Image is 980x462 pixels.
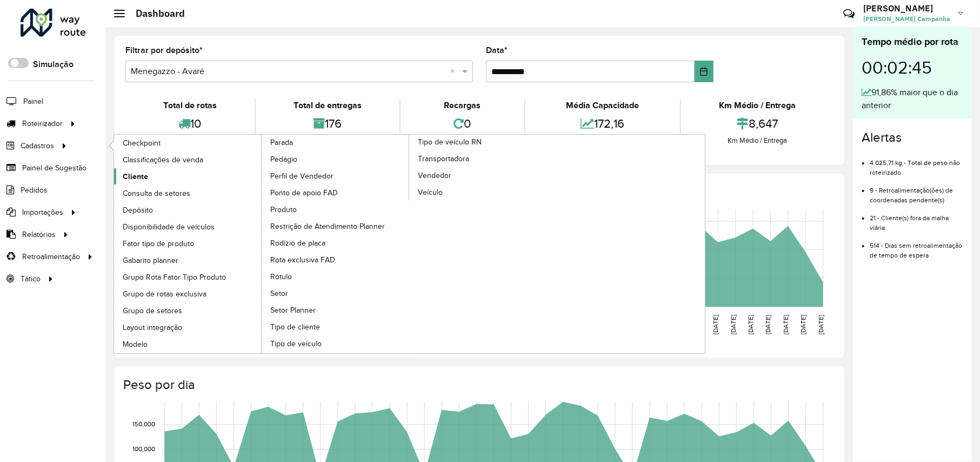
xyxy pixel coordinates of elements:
span: Pedágio [270,154,297,165]
a: Consulta de setores [114,185,262,201]
span: Cadastros [21,140,54,151]
li: 4.025,71 kg - Total de peso não roteirizado [870,150,963,177]
div: 00:02:45 [862,49,963,86]
span: Transportadora [418,153,469,164]
text: [DATE] [817,315,824,334]
h4: Peso por dia [123,377,834,393]
span: Restrição de Atendimento Planner [270,221,385,232]
span: Tático [21,273,41,285]
span: Grupo de setores [123,305,182,316]
a: Checkpoint [114,135,262,151]
text: [DATE] [765,315,772,334]
a: Grupo de rotas exclusiva [114,286,262,302]
a: Cliente [114,168,262,184]
text: 100,000 [132,446,155,453]
label: Filtrar por depósito [125,44,203,57]
a: Grupo de setores [114,302,262,319]
div: Km Médio / Entrega [684,99,831,112]
a: Pedágio [262,151,410,167]
span: Importações [22,207,63,218]
span: Tipo de veículo RN [418,136,482,148]
div: Tempo médio por rota [862,35,963,49]
span: Rótulo [270,271,292,282]
a: Layout integração [114,319,262,335]
span: Classificações de venda [123,154,203,166]
button: Choose Date [695,61,713,82]
div: Total de rotas [128,99,252,112]
a: Contato Rápido [837,2,861,25]
text: [DATE] [799,315,806,334]
a: Rótulo [262,268,410,285]
span: Cliente [123,171,148,182]
text: [DATE] [730,315,737,334]
span: Consulta de setores [123,188,190,199]
a: Ponto de apoio FAD [262,184,410,201]
li: 9 - Retroalimentação(ões) de coordenadas pendente(s) [870,177,963,205]
a: Setor Planner [262,302,410,318]
span: Clear all [450,65,459,78]
text: [DATE] [747,315,754,334]
span: [PERSON_NAME] Campanha [863,14,950,24]
div: Recargas [403,99,522,112]
a: Produto [262,201,410,217]
a: Rodízio de placa [262,235,410,251]
a: Gabarito planner [114,252,262,268]
a: Tipo de veículo RN [262,135,557,353]
div: Km Médio / Entrega [684,135,831,146]
a: Disponibilidade de veículos [114,219,262,235]
span: Pedidos [21,184,48,196]
span: Ponto de apoio FAD [270,187,338,199]
span: Fator tipo de produto [123,238,194,249]
span: Tipo de cliente [270,321,320,333]
span: Produto [270,204,297,215]
span: Layout integração [123,322,182,333]
span: Grupo Rota Fator Tipo Produto [123,272,226,283]
span: Tipo de veículo [270,338,322,349]
a: Modelo [114,336,262,352]
span: Vendedor [418,170,451,181]
a: Depósito [114,202,262,218]
span: Modelo [123,339,148,350]
a: Tipo de veículo [262,335,410,352]
span: Rodízio de placa [270,237,325,249]
span: Veículo [418,187,443,198]
a: Tipo de cliente [262,319,410,335]
label: Simulação [33,58,74,71]
text: [DATE] [782,315,789,334]
a: Restrição de Atendimento Planner [262,218,410,234]
li: 21 - Cliente(s) fora da malha viária [870,205,963,233]
span: Setor Planner [270,305,316,316]
li: 514 - Dias sem retroalimentação de tempo de espera [870,233,963,260]
span: Gabarito planner [123,255,178,266]
a: Parada [114,135,410,353]
a: Veículo [409,184,557,200]
div: Média Capacidade [528,99,677,112]
span: Retroalimentação [22,251,80,262]
span: Relatórios [22,229,56,240]
h3: [PERSON_NAME] [863,3,950,14]
div: 91,86% maior que o dia anterior [862,86,963,112]
span: Painel [23,96,43,107]
text: [DATE] [712,315,719,334]
a: Transportadora [409,150,557,167]
div: 8,647 [684,112,831,135]
span: Roteirizador [22,118,63,129]
span: Parada [270,137,293,148]
a: Perfil de Vendedor [262,168,410,184]
label: Data [486,44,508,57]
span: Setor [270,288,288,299]
div: Total de entregas [258,99,397,112]
h2: Dashboard [125,8,185,19]
div: 172,16 [528,112,677,135]
h4: Alertas [862,130,963,146]
text: 150,000 [132,421,155,428]
span: Painel de Sugestão [22,162,86,174]
a: Rota exclusiva FAD [262,252,410,268]
span: Checkpoint [123,137,161,149]
span: Rota exclusiva FAD [270,254,335,266]
a: Vendedor [409,167,557,183]
div: 0 [403,112,522,135]
span: Perfil de Vendedor [270,170,334,182]
a: Classificações de venda [114,151,262,168]
a: Fator tipo de produto [114,235,262,252]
